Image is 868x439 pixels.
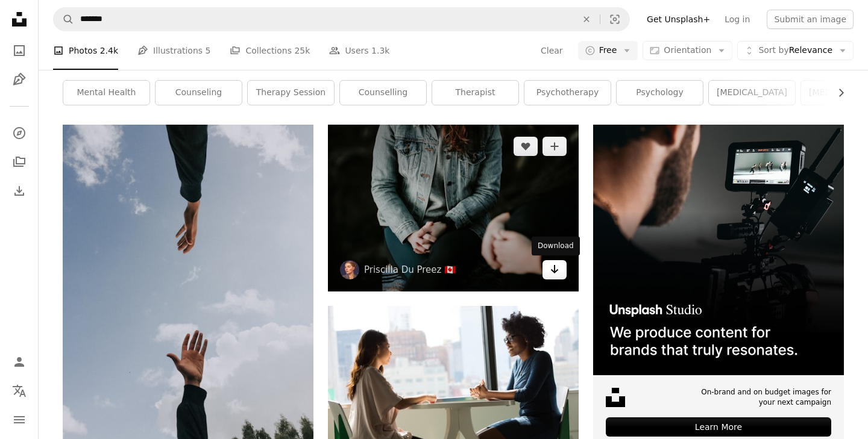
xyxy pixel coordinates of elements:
a: Explore [7,121,31,145]
a: Get Unsplash+ [640,10,717,29]
span: Orientation [664,45,711,55]
a: Download History [7,179,31,203]
a: woman wearing gray jacket [328,202,579,213]
button: Like [514,137,538,156]
button: Clear [540,41,564,60]
button: Submit an image [767,10,854,29]
div: Learn More [606,417,831,437]
span: 25k [294,44,310,57]
form: Find visuals sitewide [53,7,630,31]
a: psychology [617,81,703,105]
div: Download [532,237,580,256]
button: Visual search [600,8,629,31]
a: Log in [717,10,757,29]
a: Priscilla Du Preez 🇨🇦 [364,264,456,276]
a: two person's arms [63,286,313,297]
a: Collections [7,150,31,174]
a: therapist [432,81,518,105]
button: Menu [7,408,31,432]
button: scroll list to the right [830,81,844,105]
a: Collections 25k [230,31,310,70]
a: Download [542,260,567,279]
a: Log in / Sign up [7,350,31,374]
button: Search Unsplash [54,8,74,31]
a: Illustrations [7,67,31,92]
a: therapy session [248,81,334,105]
a: counseling [156,81,242,105]
a: Users 1.3k [329,31,389,70]
span: 1.3k [371,44,389,57]
a: Photos [7,39,31,63]
a: mental health [63,81,149,105]
button: Free [578,41,638,60]
a: two women sitting beside table and talking [328,384,579,394]
a: counselling [340,81,426,105]
button: Sort byRelevance [737,41,854,60]
a: psychotherapy [524,81,611,105]
img: file-1715652217532-464736461acbimage [593,125,844,375]
span: Sort by [758,45,788,55]
button: Clear [573,8,600,31]
span: On-brand and on budget images for your next campaign [693,387,831,408]
img: Go to Priscilla Du Preez 🇨🇦's profile [340,260,359,279]
button: Language [7,379,31,403]
span: 5 [206,44,211,57]
button: Add to Collection [542,137,567,156]
span: Relevance [758,45,832,57]
a: Home — Unsplash [7,7,31,34]
button: Orientation [643,41,732,60]
a: [MEDICAL_DATA] [709,81,795,105]
img: woman wearing gray jacket [328,125,579,291]
a: Illustrations 5 [137,31,210,70]
img: file-1631678316303-ed18b8b5cb9cimage [606,388,625,407]
span: Free [599,45,617,57]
